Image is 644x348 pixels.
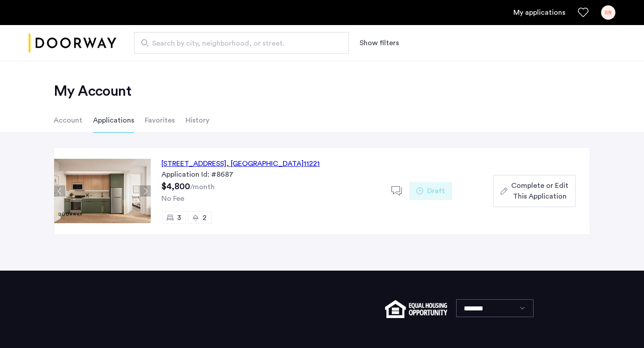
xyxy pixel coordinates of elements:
[140,186,151,197] button: Next apartment
[152,38,324,49] span: Search by city, neighborhood, or street.
[161,195,184,202] span: No Fee
[578,7,589,18] a: Favorites
[54,108,82,133] li: Account
[385,300,447,318] img: equal-housing.png
[93,108,134,133] li: Applications
[190,183,215,191] sub: /month
[161,158,320,169] div: [STREET_ADDRESS] 11221
[513,7,565,18] a: My application
[226,160,304,167] span: , [GEOGRAPHIC_DATA]
[29,26,116,60] a: Cazamio logo
[54,82,590,100] h2: My Account
[493,175,576,207] button: button
[161,182,190,191] span: $4,800
[456,299,534,317] select: Language select
[186,108,209,133] li: History
[601,5,615,20] div: SR
[145,108,175,133] li: Favorites
[177,214,181,221] span: 3
[161,169,381,180] div: Application Id: #8687
[427,186,445,196] span: Draft
[134,32,349,54] input: Apartment Search
[54,159,151,223] img: Apartment photo
[360,38,399,48] button: Show or hide filters
[203,214,207,221] span: 2
[54,186,65,197] button: Previous apartment
[29,26,116,60] img: logo
[511,180,568,202] span: Complete or Edit This Application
